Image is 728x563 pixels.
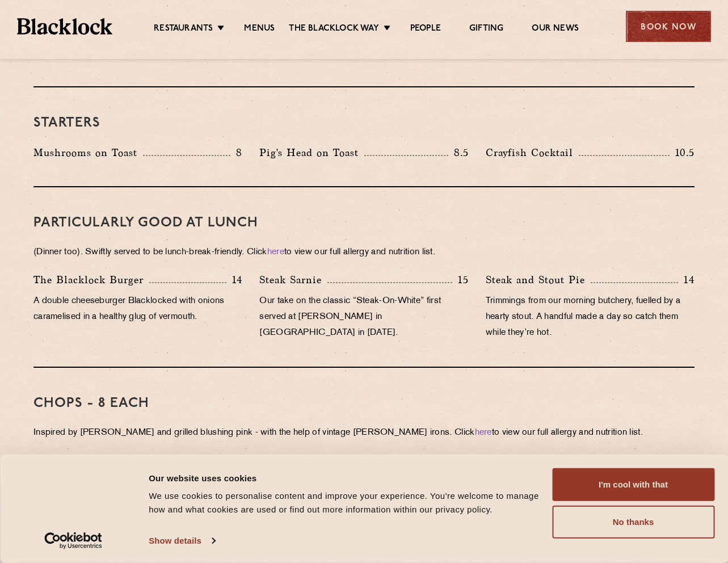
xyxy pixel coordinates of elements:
[486,452,554,468] p: Lamb Cutlet
[244,23,275,36] a: Menus
[267,248,284,257] a: here
[259,452,310,468] p: Pork Rib
[17,18,112,34] img: BL_Textured_Logo-footer-cropped.svg
[33,116,695,131] h3: Starters
[552,468,714,501] button: I'm cool with that
[230,145,242,160] p: 8
[532,23,579,36] a: Our News
[33,145,143,161] p: Mushrooms on Toast
[33,272,149,288] p: The Blacklock Burger
[33,245,695,261] p: (Dinner too). Swiftly served to be lunch-break-friendly. Click to view our full allergy and nutri...
[24,532,123,549] a: Usercentrics Cookiebot - opens in a new window
[33,425,695,441] p: Inspired by [PERSON_NAME] and grilled blushing pink - with the help of vintage [PERSON_NAME] iron...
[33,396,695,411] h3: Chops - 8 each
[626,11,711,42] div: Book Now
[670,145,695,160] p: 10.5
[486,145,579,161] p: Crayfish Cocktail
[289,23,378,36] a: The Blacklock Way
[259,272,327,288] p: Steak Sarnie
[259,293,468,341] p: Our take on the classic “Steak-On-White” first served at [PERSON_NAME] in [GEOGRAPHIC_DATA] in [D...
[33,216,695,230] h3: PARTICULARLY GOOD AT LUNCH
[149,532,214,549] a: Show details
[486,293,695,341] p: Trimmings from our morning butchery, fuelled by a hearty stout. A handful made a day so catch the...
[33,293,242,325] p: A double cheeseburger Blacklocked with onions caramelised in a healthy glug of vermouth.
[475,428,492,437] a: here
[452,272,469,287] p: 15
[33,452,89,468] p: Pork Loin
[552,506,714,539] button: No thanks
[410,23,441,36] a: People
[448,145,469,160] p: 8.5
[226,272,243,287] p: 14
[469,23,503,36] a: Gifting
[678,272,695,287] p: 14
[154,23,213,36] a: Restaurants
[259,145,364,161] p: Pig's Head on Toast
[149,489,539,516] div: We use cookies to personalise content and improve your experience. You're welcome to manage how a...
[149,471,539,485] div: Our website uses cookies
[486,272,591,288] p: Steak and Stout Pie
